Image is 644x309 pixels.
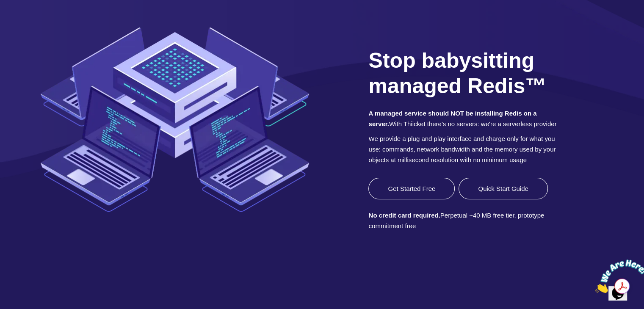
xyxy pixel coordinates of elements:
span: Perpetual ~40 MB free tier, prototype commitment free [368,210,557,231]
a: Quick Start Guide [459,178,547,199]
strong: A managed service should NOT be installing Redis on a server. [368,110,536,127]
iframe: chat widget [591,256,644,296]
p: With Thiicket there's no servers: we're a serverless provider [368,108,557,129]
p: We provide a plug and play interface and charge only for what you use: commands, network bandwidt... [368,133,557,165]
h1: Stop babysitting managed Redis™ [368,48,557,99]
strong: No credit card required. [368,212,440,219]
img: Chat attention grabber [3,3,56,37]
a: Get Started Free [368,178,455,199]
